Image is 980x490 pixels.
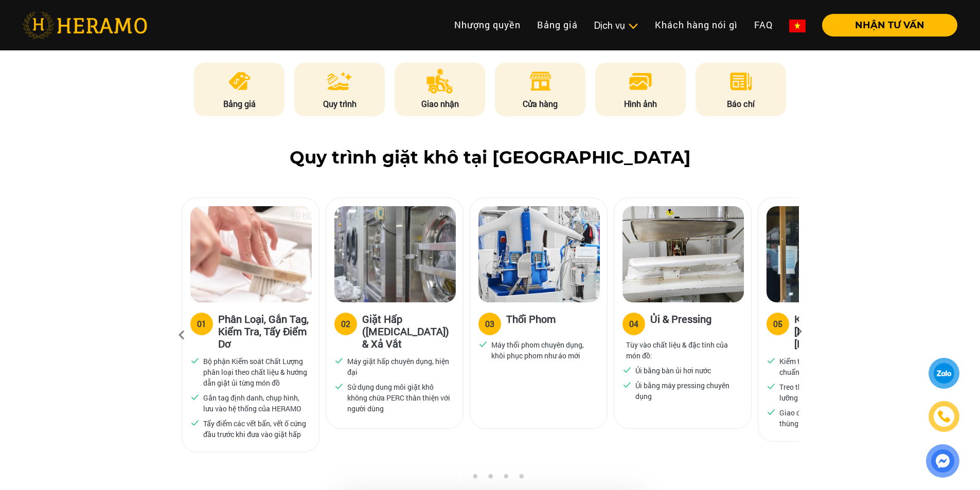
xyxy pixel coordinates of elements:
[23,12,147,39] img: heramo-logo.png
[767,356,776,365] img: checked.svg
[779,356,883,377] p: Kiểm tra chất lượng xử lý đạt chuẩn
[746,14,781,36] a: FAQ
[334,382,344,391] img: checked.svg
[23,147,957,168] h2: Quy trình giặt khô tại [GEOGRAPHIC_DATA]
[218,313,311,350] h3: Phân Loại, Gắn Tag, Kiểm Tra, Tẩy Điểm Dơ
[362,313,455,350] h3: Giặt Hấp ([MEDICAL_DATA]) & Xả Vắt
[485,318,494,330] div: 03
[773,318,782,330] div: 05
[194,98,284,110] p: Bảng giá
[516,474,526,484] button: 5
[478,339,488,349] img: checked.svg
[629,318,638,330] div: 04
[594,19,638,32] div: Dịch vụ
[789,20,806,32] img: vn-flag.png
[395,98,485,110] p: Giao nhận
[203,356,307,388] p: Bộ phận Kiểm soát Chất Lượng phân loại theo chất liệu & hướng dẫn giặt ủi từng món đồ
[501,474,511,484] button: 4
[930,403,958,430] a: phone-icon
[696,98,786,110] p: Báo chí
[635,380,739,402] p: Ủi bằng máy pressing chuyên dụng
[197,318,206,330] div: 01
[190,206,312,302] img: heramo-quy-trinh-giat-hap-tieu-chuan-buoc-1
[628,21,638,31] img: subToggleIcon
[528,69,553,94] img: store.png
[635,365,711,376] p: Ủi bằng bàn ủi hơi nước
[814,21,957,30] a: NHẬN TƯ VẤN
[650,313,711,333] h3: Ủi & Pressing
[190,392,200,402] img: checked.svg
[334,356,344,365] img: checked.svg
[647,14,746,36] a: Khách hàng nói gì
[190,356,200,365] img: checked.svg
[506,313,556,333] h3: Thổi Phom
[478,206,600,302] img: heramo-quy-trinh-giat-hap-tieu-chuan-buoc-3
[622,206,744,302] img: heramo-quy-trinh-giat-hap-tieu-chuan-buoc-4
[529,14,586,36] a: Bảng giá
[334,206,456,302] img: heramo-quy-trinh-giat-hap-tieu-chuan-buoc-2
[485,474,495,484] button: 3
[347,356,451,377] p: Máy giặt hấp chuyên dụng, hiện đại
[190,418,200,427] img: checked.svg
[626,339,739,361] p: Tùy vào chất liệu & đặc tính của món đồ:
[822,14,957,37] button: NHẬN TƯ VẤN
[938,411,950,422] img: phone-icon
[203,418,307,440] p: Tẩy điểm các vết bẩn, vết ố cứng đầu trước khi đưa vào giặt hấp
[227,69,252,94] img: pricing.png
[347,382,451,414] p: Sử dụng dung môi giặt khô không chứa PERC thân thiện với người dùng
[728,69,754,94] img: news.png
[779,382,883,403] p: Treo thẳng thớm, đóng gói kỹ lưỡng
[470,474,480,484] button: 2
[426,69,453,94] img: delivery.png
[779,407,883,429] p: Giao đến khách hàng bằng thùng chữ U để giữ phom đồ
[491,339,595,361] p: Máy thổi phom chuyên dụng, khôi phục phom như áo mới
[767,382,776,391] img: checked.svg
[454,474,465,484] button: 1
[327,69,352,94] img: process.png
[341,318,350,330] div: 02
[294,98,385,110] p: Quy trình
[622,380,632,389] img: checked.svg
[203,392,307,414] p: Gắn tag định danh, chụp hình, lưu vào hệ thống của HERAMO
[767,407,776,416] img: checked.svg
[495,98,585,110] p: Cửa hàng
[767,206,888,302] img: heramo-quy-trinh-giat-hap-tieu-chuan-buoc-5
[622,365,632,374] img: checked.svg
[628,69,653,94] img: image.png
[794,313,887,350] h3: Kiểm Tra Chất [PERSON_NAME] & [PERSON_NAME]
[446,14,529,36] a: Nhượng quyền
[595,98,686,110] p: Hình ảnh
